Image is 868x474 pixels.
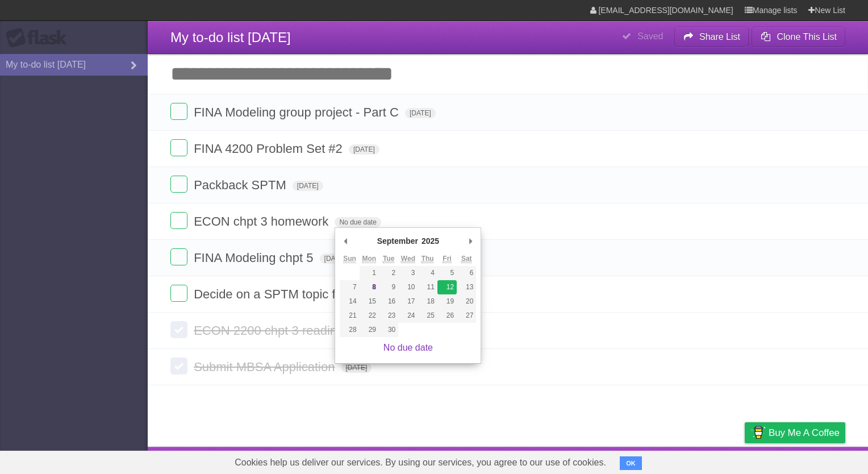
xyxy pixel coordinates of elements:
[418,280,437,294] button: 11
[194,323,385,338] span: ECON 2200 chpt 3 reading+notes
[620,456,642,470] button: OK
[465,232,476,250] button: Next Month
[340,294,359,309] button: 14
[437,266,457,280] button: 5
[194,360,337,374] span: Submit MBSA Application
[340,232,351,250] button: Previous Month
[362,255,377,263] abbr: Monday
[6,28,74,48] div: Flask
[343,255,356,263] abbr: Sunday
[194,142,345,156] span: FINA 4200 Problem Set #2
[379,294,398,309] button: 16
[418,266,437,280] button: 4
[674,27,749,47] button: Share List
[777,32,837,41] b: Clone This List
[418,309,437,323] button: 25
[405,108,436,118] span: [DATE]
[170,176,187,193] label: Done
[223,451,617,474] span: Cookies help us deliver our services. By using our services, you agree to our use of cookies.
[774,450,845,471] a: Suggest a feature
[769,423,840,443] span: Buy me a coffee
[457,294,476,309] button: 20
[340,323,359,337] button: 28
[457,266,476,280] button: 6
[170,139,187,156] label: Done
[170,103,187,120] label: Done
[398,280,418,294] button: 10
[398,294,418,309] button: 17
[320,253,350,264] span: [DATE]
[170,321,187,338] label: Done
[194,251,316,265] span: FINA Modeling chpt 5
[375,232,420,250] div: September
[420,232,441,250] div: 2025
[437,280,457,294] button: 12
[457,280,476,294] button: 13
[437,309,457,323] button: 26
[170,285,187,302] label: Done
[398,309,418,323] button: 24
[730,450,759,471] a: Privacy
[360,280,379,294] button: 8
[379,280,398,294] button: 9
[699,32,740,41] b: Share List
[383,255,394,263] abbr: Tuesday
[170,212,187,229] label: Done
[379,309,398,323] button: 23
[437,294,457,309] button: 19
[170,357,187,375] label: Done
[461,255,472,263] abbr: Saturday
[194,287,427,301] span: Decide on a SPTM topic for honors paper
[443,255,451,263] abbr: Friday
[383,343,433,352] a: No due date
[745,422,845,443] a: Buy me a coffee
[349,144,379,155] span: [DATE]
[457,309,476,323] button: 27
[170,248,187,265] label: Done
[360,323,379,337] button: 29
[750,423,766,442] img: Buy me a coffee
[637,31,663,41] b: Saved
[379,266,398,280] button: 2
[401,255,415,263] abbr: Wednesday
[293,181,323,191] span: [DATE]
[594,450,617,471] a: About
[360,266,379,280] button: 1
[398,266,418,280] button: 3
[631,450,677,471] a: Developers
[418,294,437,309] button: 18
[379,323,398,337] button: 30
[752,27,845,47] button: Clone This List
[170,30,291,45] span: My to-do list [DATE]
[194,214,331,228] span: ECON chpt 3 homework
[691,450,716,471] a: Terms
[360,309,379,323] button: 22
[335,217,381,227] span: No due date
[194,105,402,119] span: FINA Modeling group project - Part C
[194,178,289,192] span: Packback SPTM
[341,363,372,373] span: [DATE]
[340,280,359,294] button: 7
[340,309,359,323] button: 21
[422,255,434,263] abbr: Thursday
[360,294,379,309] button: 15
